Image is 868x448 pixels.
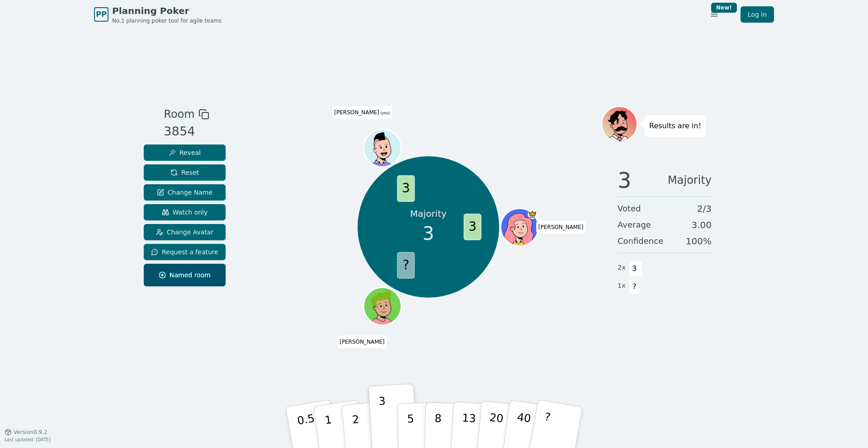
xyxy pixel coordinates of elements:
[94,5,222,24] a: PPPlanning PokerNo.1 planning poker tool for agile teams
[618,169,632,191] span: 3
[5,429,47,436] button: Version0.9.2
[14,429,47,436] span: Version 0.9.2
[378,395,388,444] p: 3
[423,220,434,247] span: 3
[668,169,712,191] span: Majority
[144,264,226,286] button: Named room
[144,164,226,181] button: Reset
[169,148,201,157] span: Reveal
[410,207,447,220] p: Majority
[144,204,226,220] button: Watch only
[618,263,626,273] span: 2 x
[159,271,211,280] span: Named room
[397,252,415,279] span: ?
[5,437,51,442] span: Last updated: [DATE]
[151,247,218,257] span: Request a feature
[691,219,712,231] span: 3.00
[164,106,194,122] span: Room
[618,281,626,291] span: 1 x
[618,219,651,231] span: Average
[379,111,390,115] span: (you)
[144,244,226,260] button: Request a feature
[112,17,222,24] span: No.1 planning poker tool for agile teams
[144,224,226,240] button: Change Avatar
[144,145,226,161] button: Reveal
[157,188,212,197] span: Change Name
[536,221,586,233] span: Click to change your name
[629,261,640,276] span: 3
[618,235,663,247] span: Confidence
[711,3,737,13] div: New!
[528,210,538,219] span: Norval is the host
[686,235,712,247] span: 100 %
[162,208,208,217] span: Watch only
[112,5,222,17] span: Planning Poker
[464,214,481,240] span: 3
[365,131,400,166] button: Click to change your avatar
[164,122,209,141] div: 3854
[332,106,392,119] span: Click to change your name
[144,184,226,201] button: Change Name
[697,202,712,215] span: 2 / 3
[170,168,199,177] span: Reset
[629,279,640,294] span: ?
[649,120,701,132] p: Results are in!
[706,6,722,23] button: New!
[96,9,106,20] span: PP
[337,336,387,348] span: Click to change your name
[156,228,214,237] span: Change Avatar
[618,202,641,215] span: Voted
[397,175,415,202] span: 3
[741,6,774,23] a: Log in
